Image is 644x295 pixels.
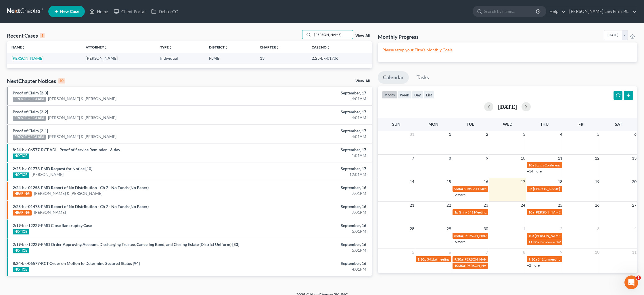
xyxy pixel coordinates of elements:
[13,90,48,95] a: Proof of Claim [2-3]
[533,187,581,191] span: [PERSON_NAME]- 341 Meeting
[209,45,228,49] a: Districtunfold_more
[13,248,29,253] div: NOTICE
[252,134,367,139] div: 4:01AM
[428,122,438,127] span: Mon
[528,240,539,244] span: 11:30a
[467,122,474,127] span: Tue
[11,45,25,49] a: Nameunfold_more
[412,91,423,99] button: day
[594,178,600,185] span: 19
[252,247,367,253] div: 5:01PM
[540,240,575,244] span: Karabaev- 341 Meeting
[498,104,517,110] h2: [DATE]
[559,249,563,256] span: 9
[355,79,370,83] a: View All
[409,178,415,185] span: 14
[252,191,367,196] div: 7:01PM
[252,166,367,172] div: September, 17
[48,96,116,102] a: [PERSON_NAME] & [PERSON_NAME]
[255,53,307,63] td: 13
[252,242,367,247] div: September, 16
[409,202,415,209] span: 21
[535,210,582,214] span: [PERSON_NAME]- 341 Meeting
[13,128,48,133] a: Proof of Claim [2-1]
[483,225,489,232] span: 30
[423,91,434,99] button: list
[7,77,65,84] div: NextChapter Notices
[260,45,279,49] a: Chapterunfold_more
[252,115,367,121] div: 4:01AM
[327,46,330,49] i: unfold_more
[252,266,367,272] div: 4:01PM
[13,166,92,171] a: 2:25-bk-01773-FMD Request for Notice [10]
[48,134,116,139] a: [PERSON_NAME] & [PERSON_NAME]
[252,153,367,158] div: 1:01AM
[13,204,149,209] a: 2:25-bk-01478-FMD Report of No Distribution - Ch 7 - No Funds (No Paper)
[427,257,455,261] span: 341(a) meeting for
[13,154,29,159] div: NOTICE
[13,135,46,140] div: PROOF OF CLAIM
[631,202,637,209] span: 27
[522,131,526,138] span: 3
[463,187,492,191] span: Butts- 341 Meeting
[528,210,534,214] span: 10a
[520,155,526,162] span: 10
[448,249,452,256] span: 6
[624,275,638,289] iframe: Intercom live chat
[48,115,116,121] a: [PERSON_NAME] & [PERSON_NAME]
[454,263,465,268] span: 10:30a
[397,91,412,99] button: week
[252,228,367,234] div: 5:01PM
[7,32,45,39] div: Recent Cases
[631,155,637,162] span: 13
[13,191,32,197] div: HEARING
[252,90,367,96] div: September, 17
[636,275,641,280] span: 1
[597,225,600,232] span: 3
[448,155,452,162] span: 8
[484,6,537,17] input: Search by name...
[535,163,603,167] span: Status Conference for Epic Sweets Group, LLC
[13,229,29,234] div: NOTICE
[634,225,637,232] span: 4
[104,46,108,49] i: unfold_more
[13,267,29,272] div: NOTICE
[540,122,549,127] span: Thu
[355,34,370,38] a: View All
[454,210,458,214] span: 1p
[34,209,66,215] a: [PERSON_NAME]
[520,202,526,209] span: 24
[538,257,593,261] span: 341(a) meeting for [PERSON_NAME]
[527,169,542,173] a: +14 more
[32,172,64,177] a: [PERSON_NAME]
[252,209,367,215] div: 7:01PM
[559,225,563,232] span: 2
[594,202,600,209] span: 26
[156,53,204,63] td: Individual
[252,261,367,266] div: September, 16
[463,257,511,261] span: [PERSON_NAME]- 341 Meeting
[485,249,489,256] span: 7
[13,172,29,178] div: NOTICE
[483,202,489,209] span: 23
[411,249,415,256] span: 5
[313,30,353,39] input: Search by name...
[522,249,526,256] span: 8
[503,122,512,127] span: Wed
[378,71,409,84] a: Calendar
[528,163,534,167] span: 10a
[252,109,367,115] div: September, 17
[559,131,563,138] span: 4
[465,263,513,268] span: [PERSON_NAME]- 341 Meeting
[594,155,600,162] span: 12
[557,202,563,209] span: 25
[11,56,43,61] a: [PERSON_NAME]
[252,147,367,153] div: September, 17
[454,234,463,238] span: 8:30a
[307,53,372,63] td: 2:25-bk-01706
[58,78,65,84] div: 10
[547,6,566,17] a: Help
[81,53,155,63] td: [PERSON_NAME]
[459,210,486,214] span: Grin- 341 Meeting
[485,131,489,138] span: 2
